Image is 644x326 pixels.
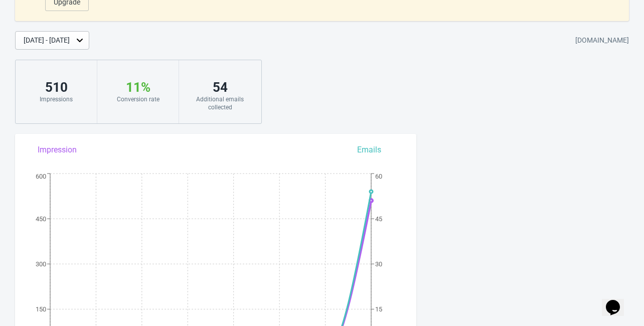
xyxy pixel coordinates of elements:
div: 510 [26,79,87,95]
div: Impressions [26,95,87,103]
div: [DOMAIN_NAME] [575,32,629,50]
div: 54 [189,79,251,95]
tspan: 30 [375,260,382,268]
tspan: 60 [375,173,382,180]
tspan: 450 [36,215,46,223]
tspan: 600 [36,173,46,180]
tspan: 45 [375,215,382,223]
div: Conversion rate [107,95,169,103]
div: 11 % [107,79,169,95]
iframe: chat widget [602,286,634,316]
tspan: 300 [36,260,46,268]
div: Additional emails collected [189,95,251,111]
tspan: 15 [375,305,382,313]
div: [DATE] - [DATE] [24,35,70,46]
tspan: 150 [36,305,46,313]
